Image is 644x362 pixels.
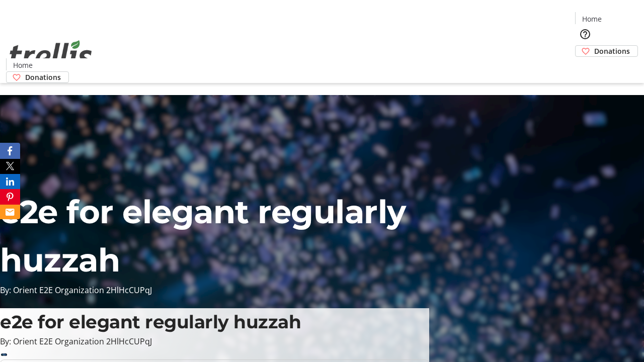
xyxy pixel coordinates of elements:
span: Home [13,60,33,70]
a: Home [7,60,39,70]
span: Donations [25,72,61,82]
button: Help [575,24,595,44]
span: Donations [594,46,630,56]
a: Home [576,14,608,24]
button: Cart [575,57,595,77]
span: Home [582,14,602,24]
img: Orient E2E Organization 2HlHcCUPqJ's Logo [6,29,96,79]
a: Donations [6,71,69,83]
a: Donations [575,45,638,57]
